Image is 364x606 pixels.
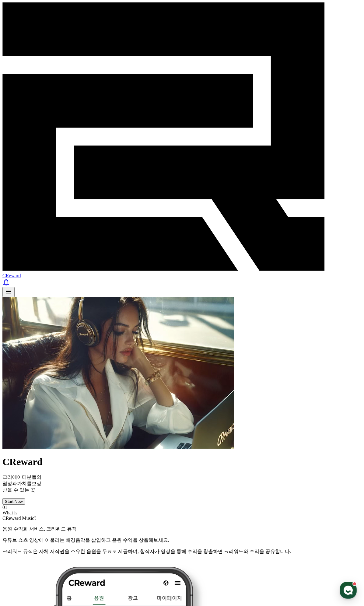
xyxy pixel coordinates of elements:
[79,193,117,208] a: 설정
[2,474,362,493] p: 크리에이터분들의 과 를 받을 수 있는 곳
[2,526,45,531] span: 음원 수익화 서비스,
[2,537,362,544] p: 유튜브 쇼츠 영상에 어울리는 배경음악을 삽입하고 음원 수익을 창출해보세요.
[2,456,362,468] h1: CReward
[94,202,101,207] span: 설정
[2,549,291,554] span: 크리워드 뮤직은 자체 저작권을 소유한 음원을 무료로 제공하며, 창작자가 영상을 통해 수익을 창출하면 크리워드와 수익을 공유합니다.
[40,193,79,208] a: 대화
[19,202,23,207] span: 홈
[5,499,23,504] div: Start Now
[2,268,362,278] a: CReward
[2,273,21,278] span: CReward
[56,202,63,207] span: 대화
[32,481,41,486] span: 보상
[2,498,25,505] button: Start Now
[2,505,362,510] div: 01
[46,526,77,531] span: 크리워드 뮤직
[2,499,25,504] a: Start Now
[2,193,40,208] a: 홈
[17,481,27,486] span: 가치
[2,481,12,486] span: 열정
[2,510,37,521] span: What is CReward Music?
